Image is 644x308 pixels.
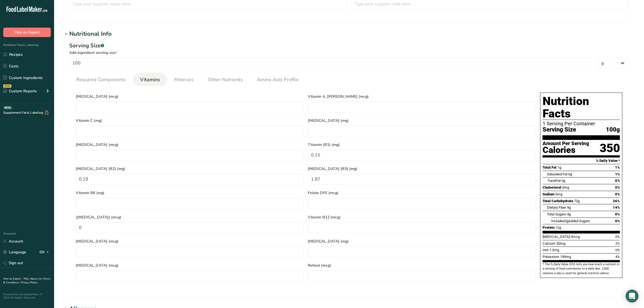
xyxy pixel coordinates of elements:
[308,263,536,268] span: Retinol (mcg)
[562,185,569,189] span: 0mg
[543,248,549,252] span: Iron
[615,185,620,189] span: 0%
[543,262,620,276] section: * The % Daily Value (DV) tells you how much a nutrient in a serving of food contributes to a dail...
[3,84,11,88] div: NEW
[543,95,620,120] h1: Nutrition Facts
[543,255,559,259] span: Potassium
[543,225,554,230] span: Protein
[555,225,561,230] span: 12g
[543,146,589,154] div: Calories
[543,192,554,196] span: Sodium
[555,192,562,196] span: 5mg
[560,255,571,259] span: 190mg
[308,94,536,99] span: Vitamin A, [PERSON_NAME] (mcg)
[3,28,51,37] button: Hire an Expert
[69,50,629,55] div: Add ingredient serving size
[24,277,30,281] a: FAQ .
[69,58,598,68] input: Type your serving size here
[543,235,570,239] span: [MEDICAL_DATA]
[76,118,304,123] span: Vitamin C (mg)
[76,238,304,244] span: [MEDICAL_DATA] (mcg)
[562,179,565,183] span: 0g
[543,241,556,245] span: Calcium
[600,141,620,155] div: 350
[568,172,572,176] span: 0g
[308,142,536,148] span: Thiamin (B1) (mg)
[556,241,565,245] span: 30mg
[543,199,573,203] span: Total Carbohydrate
[615,235,620,239] span: 0%
[543,158,620,164] section: % Daily Value *
[76,263,304,268] span: [MEDICAL_DATA] (mcg)
[626,290,639,303] div: Open Intercom Messenger
[615,219,620,223] span: 0%
[606,126,620,133] span: 100g
[69,42,629,50] div: Serving Size
[547,179,556,183] i: Trans
[564,219,568,223] span: 0g
[3,88,37,94] div: Custom Reports
[308,190,536,196] span: Folate DFE (mcg)
[76,76,126,83] span: Required Components
[615,212,620,216] span: 0%
[76,166,304,172] span: [MEDICAL_DATA] (B2) (mg)
[3,293,51,299] div: Powered By FoodLabelMaker © 2025 All Rights Reserved
[543,185,561,189] span: Cholesterol
[3,277,51,284] a: Terms & Conditions .
[4,106,12,109] div: BETA
[308,166,536,172] span: [MEDICAL_DATA] (B3) (mg)
[615,192,620,196] span: 0%
[571,235,580,239] span: 0mcg
[308,118,536,123] span: [MEDICAL_DATA] (mg)
[76,94,304,99] span: [MEDICAL_DATA] (mcg)
[615,179,620,183] span: 0%
[21,281,38,284] a: Privacy Policy
[543,165,557,169] span: Total Fat
[615,255,620,259] span: 4%
[308,214,536,220] span: Vitamin B12 (mcg)
[76,190,304,196] span: Vitamin B6 (mg)
[257,76,299,83] span: Amino Acid Profile
[76,142,304,148] span: [MEDICAL_DATA] (mcg)
[69,30,112,38] div: Nutritional Info
[30,277,43,281] a: About Us .
[3,247,26,257] a: Language
[613,199,620,203] span: 26%
[557,165,561,169] span: 1g
[547,205,566,209] span: Dietary Fiber
[547,212,566,216] span: Total Sugars
[208,76,243,83] span: Other Nutrients
[543,141,589,146] div: Amount Per Serving
[39,249,51,255] div: EN
[543,121,620,126] div: 1 Serving Per Container
[140,76,160,83] span: Vitamins
[547,172,567,176] span: Saturated Fat
[308,238,536,244] span: [MEDICAL_DATA] (mg)
[613,205,620,209] span: 14%
[615,172,620,176] span: 1%
[174,76,194,83] span: Minerals
[76,214,304,220] span: ([MEDICAL_DATA]) (mcg)
[567,205,571,209] span: 4g
[549,248,559,252] span: 1.2mg
[547,179,561,183] span: Fat
[567,212,571,216] span: 4g
[543,126,576,133] span: Serving Size
[3,277,22,281] a: Hire an Expert .
[615,248,620,252] span: 6%
[551,219,590,223] span: Includes Added Sugars
[615,165,620,169] span: 1%
[615,241,620,245] span: 2%
[574,199,580,203] span: 72g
